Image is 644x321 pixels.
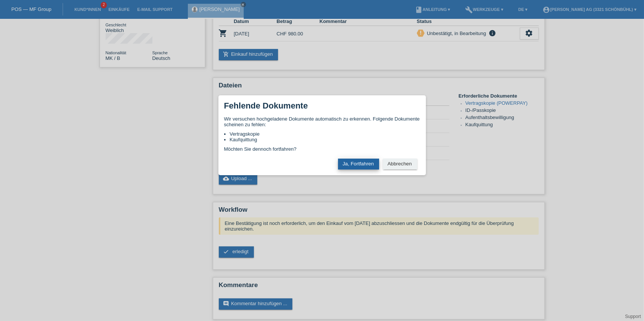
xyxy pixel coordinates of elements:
h1: Fehlende Dokumente [224,101,308,110]
button: Ja, Fortfahren [338,159,379,170]
button: Abbrechen [383,159,417,170]
div: Wir versuchen hochgeladene Dokumente automatisch zu erkennen. Folgende Dokumente scheinen zu fehl... [224,116,420,152]
li: Kaufquittung [230,137,420,142]
li: Vertragskopie [230,131,420,137]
